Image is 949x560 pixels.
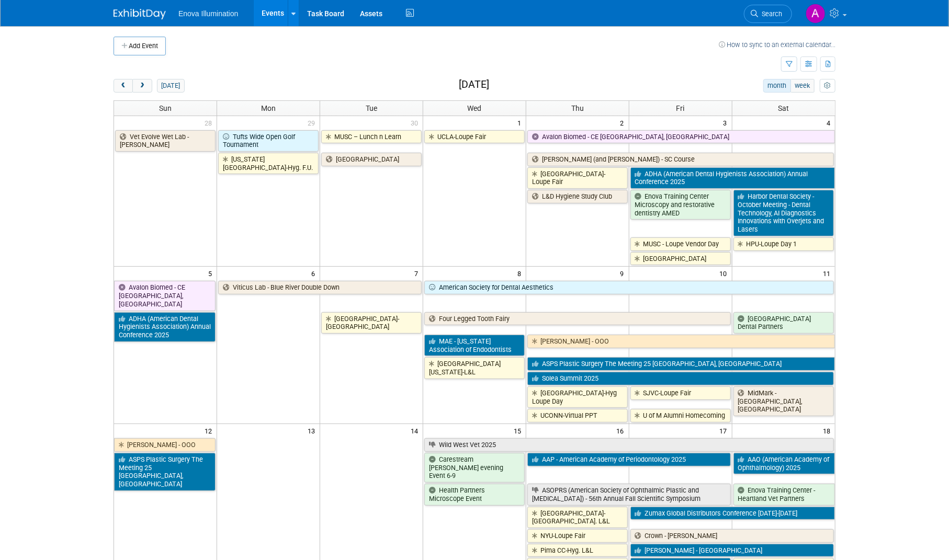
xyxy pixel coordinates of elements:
a: [PERSON_NAME] - [GEOGRAPHIC_DATA] [630,544,834,557]
a: ASOPRS (American Society of Ophthalmic Plastic and [MEDICAL_DATA]) - 56th Annual Fall Scientific ... [527,484,731,505]
span: 30 [410,116,423,129]
button: week [790,79,815,93]
span: 9 [619,267,629,280]
a: ASPS Plastic Surgery The Meeting 25 [GEOGRAPHIC_DATA], [GEOGRAPHIC_DATA] [527,357,835,371]
a: American Society for Dental Aesthetics [424,281,834,294]
span: 14 [410,424,423,437]
button: prev [114,79,133,93]
span: 3 [722,116,732,129]
a: AAP - American Academy of Periodontology 2025 [527,453,731,466]
a: [US_STATE][GEOGRAPHIC_DATA]-Hyg. F.U. [218,153,319,174]
a: MidMark - [GEOGRAPHIC_DATA], [GEOGRAPHIC_DATA] [733,386,834,416]
a: [GEOGRAPHIC_DATA]-[GEOGRAPHIC_DATA]. L&L [527,507,628,528]
button: myCustomButton [820,79,835,93]
a: Zumax Global Distributors Conference [DATE]-[DATE] [630,507,835,520]
span: 1 [516,116,526,129]
a: Wild West Vet 2025 [424,438,834,452]
a: MUSC – Lunch n Learn [321,130,422,144]
a: Health Partners Microscope Event [424,484,525,505]
span: Search [758,10,782,18]
a: Search [744,5,792,23]
span: Mon [261,104,276,112]
span: 6 [310,267,320,280]
a: How to sync to an external calendar... [719,41,835,49]
a: ADHA (American Dental Hygienists Association) Annual Conference 2025 [630,167,835,189]
span: 4 [826,116,835,129]
a: [GEOGRAPHIC_DATA] Dental Partners [733,312,834,334]
a: Crown - [PERSON_NAME] [630,529,834,543]
a: [GEOGRAPHIC_DATA]-[GEOGRAPHIC_DATA] [321,312,422,334]
span: Thu [571,104,584,112]
a: Avalon Biomed - CE [GEOGRAPHIC_DATA], [GEOGRAPHIC_DATA] [527,130,835,144]
a: [PERSON_NAME] - OOO [114,438,216,452]
span: 11 [822,267,835,280]
a: [GEOGRAPHIC_DATA][US_STATE]-L&L [424,357,525,379]
a: U of M Alumni Homecoming [630,409,731,422]
a: Tufts Wide Open Golf Tournament [218,130,319,152]
button: month [763,79,791,93]
a: Enova Training Center - Heartland Vet Partners [733,484,835,505]
a: [GEOGRAPHIC_DATA]-Hyg Loupe Day [527,386,628,408]
a: [PERSON_NAME] - OOO [527,335,835,348]
a: [GEOGRAPHIC_DATA] [630,252,731,266]
a: NYU-Loupe Fair [527,529,628,543]
a: Viticus Lab - Blue River Double Down [218,281,422,294]
h2: [DATE] [459,79,489,90]
a: Avalon Biomed - CE [GEOGRAPHIC_DATA], [GEOGRAPHIC_DATA] [114,281,216,311]
a: ADHA (American Dental Hygienists Association) Annual Conference 2025 [114,312,216,342]
a: AAO (American Academy of Ophthalmology) 2025 [733,453,835,474]
span: 13 [307,424,320,437]
span: Tue [366,104,377,112]
a: [GEOGRAPHIC_DATA] [321,153,422,166]
a: Enova Training Center Microscopy and restorative dentistry AMED [630,190,731,220]
span: 8 [516,267,526,280]
img: Abby Nelson [806,4,826,24]
a: MUSC - Loupe Vendor Day [630,237,731,251]
a: UCONN-Virtual PPT [527,409,628,422]
span: 17 [719,424,732,437]
a: Vet Evolve Wet Lab - [PERSON_NAME] [115,130,216,152]
img: ExhibitDay [114,9,166,19]
span: Wed [467,104,481,112]
span: 18 [822,424,835,437]
span: Enova Illumination [178,9,238,18]
i: Personalize Calendar [824,83,831,89]
a: ASPS Plastic Surgery The Meeting 25 [GEOGRAPHIC_DATA], [GEOGRAPHIC_DATA] [114,453,216,491]
a: MAE - [US_STATE] Association of Endodontists [424,335,525,356]
span: 16 [616,424,629,437]
button: next [132,79,152,93]
a: UCLA-Loupe Fair [424,130,525,144]
span: 28 [204,116,217,129]
span: Fri [676,104,685,112]
a: Carestream [PERSON_NAME] evening Event 6-9 [424,453,525,483]
span: 29 [307,116,320,129]
a: Solea Summit 2025 [527,372,834,385]
a: [GEOGRAPHIC_DATA]-Loupe Fair [527,167,628,189]
a: Pima CC-Hyg. L&L [527,544,628,557]
button: [DATE] [157,79,185,93]
button: Add Event [114,37,166,55]
a: SJVC-Loupe Fair [630,386,731,400]
span: 7 [413,267,423,280]
a: HPU-Loupe Day 1 [733,237,834,251]
span: 12 [204,424,217,437]
span: 10 [719,267,732,280]
span: 5 [207,267,217,280]
span: Sat [778,104,789,112]
a: L&D Hygiene Study Club [527,190,628,203]
a: Four Legged Tooth Fairy [424,312,731,326]
span: 2 [619,116,629,129]
a: Harbor Dental Society - October Meeting - Dental Technology, AI Diagnostics Innovations with Over... [733,190,834,236]
a: [PERSON_NAME] (and [PERSON_NAME]) - SC Course [527,153,834,166]
span: Sun [159,104,172,112]
span: 15 [513,424,526,437]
